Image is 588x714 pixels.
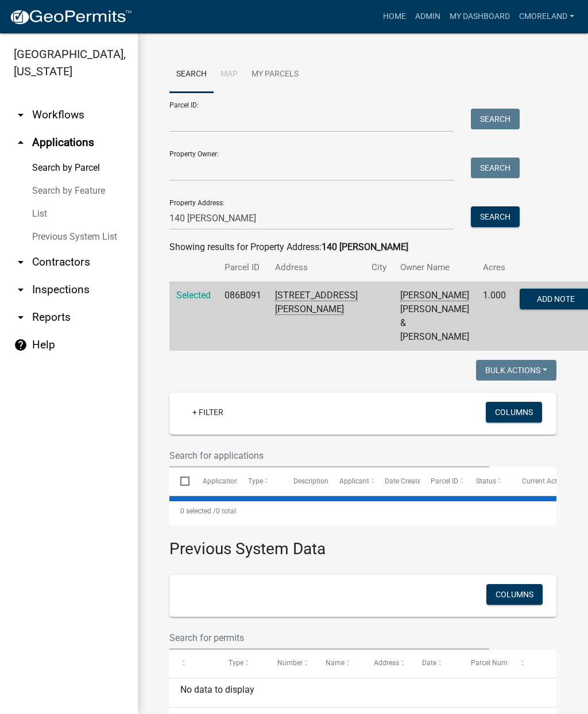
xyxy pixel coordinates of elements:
datatable-header-cell: Applicant [328,467,374,495]
th: Parcel ID [218,254,268,281]
datatable-header-cell: Name [315,650,363,677]
th: Owner Name [393,254,476,281]
span: Current Activity [522,477,570,485]
datatable-header-cell: Description [283,467,328,495]
button: Search [471,158,520,178]
a: Selected [176,290,211,301]
strong: 140 [PERSON_NAME] [322,241,408,252]
button: Search [471,206,520,227]
span: Applicant [339,477,369,485]
datatable-header-cell: Address [363,650,411,677]
datatable-header-cell: Number [266,650,315,677]
datatable-header-cell: Application Number [191,467,237,495]
span: Status [476,477,496,485]
datatable-header-cell: Parcel Number [460,650,508,677]
input: Search for permits [169,626,489,650]
a: My Dashboard [445,6,514,28]
button: Columns [486,402,542,423]
span: Type [229,659,243,667]
span: Type [248,477,263,485]
span: Description [293,477,328,485]
datatable-header-cell: Date [411,650,459,677]
datatable-header-cell: Parcel ID [420,467,465,495]
a: Search [169,56,214,93]
td: 1.000 [476,282,513,351]
span: Parcel ID [431,477,458,485]
span: Date [422,659,436,667]
datatable-header-cell: Select [169,467,191,495]
td: 086B091 [218,282,268,351]
datatable-header-cell: Type [237,467,283,495]
span: 0 selected / [180,507,216,515]
input: Search for applications [169,444,489,467]
i: arrow_drop_down [14,255,28,269]
th: Acres [476,254,513,281]
span: Application Number [203,477,265,485]
datatable-header-cell: Date Created [374,467,419,495]
span: Address [374,659,399,667]
th: Address [268,254,365,281]
a: + Filter [183,402,233,423]
span: Date Created [385,477,425,485]
datatable-header-cell: Type [218,650,266,677]
datatable-header-cell: Status [465,467,510,495]
div: 0 total [169,497,556,525]
button: Bulk Actions [476,360,556,381]
div: Showing results for Property Address: [169,240,556,254]
span: Add Note [537,294,575,304]
button: Columns [486,584,543,605]
th: City [365,254,393,281]
span: Number [277,659,303,667]
div: No data to display [169,678,556,707]
a: cmoreland [514,6,579,28]
td: [PERSON_NAME] & [PERSON_NAME] [393,282,476,351]
a: Admin [411,6,445,28]
h3: Previous System Data [169,525,556,561]
i: help [14,338,28,352]
button: Search [471,109,520,129]
span: Name [326,659,345,667]
span: Parcel Number [471,659,517,667]
a: Home [378,6,411,28]
i: arrow_drop_down [14,310,28,324]
datatable-header-cell: Current Activity [511,467,556,495]
i: arrow_drop_down [14,108,28,122]
i: arrow_drop_up [14,136,28,149]
i: arrow_drop_down [14,283,28,297]
a: My Parcels [245,56,305,93]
